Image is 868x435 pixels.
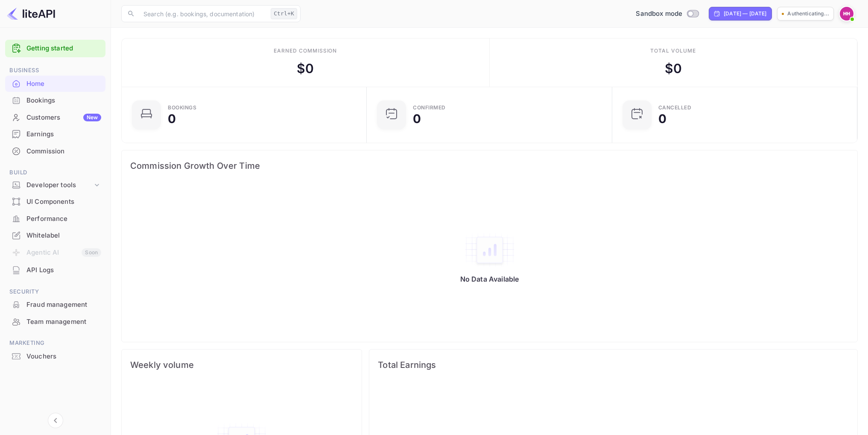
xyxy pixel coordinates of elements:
[26,44,101,53] a: Getting started
[5,40,105,57] div: Getting started
[413,113,421,125] div: 0
[665,59,682,78] div: $ 0
[5,178,105,193] div: Developer tools
[5,348,105,364] a: Vouchers
[5,92,105,108] a: Bookings
[787,10,829,18] p: Authenticating...
[26,214,101,224] div: Performance
[5,287,105,297] span: Security
[26,129,101,139] div: Earnings
[840,7,853,21] img: Henrik Hansen
[5,143,105,160] div: Commission
[26,317,101,327] div: Team management
[5,168,105,177] span: Build
[168,113,176,125] div: 0
[5,109,105,125] a: CustomersNew
[632,9,702,19] div: Switch to Production mode
[5,92,105,109] div: Bookings
[48,413,63,428] button: Collapse navigation
[26,79,101,89] div: Home
[5,194,105,210] div: UI Components
[26,265,101,275] div: API Logs
[7,7,55,21] img: LiteAPI logo
[271,8,297,19] div: Ctrl+K
[83,114,101,121] div: New
[138,5,267,22] input: Search (e.g. bookings, documentation)
[724,10,766,18] div: [DATE] — [DATE]
[26,113,101,123] div: Customers
[26,96,101,106] div: Bookings
[5,314,105,330] div: Team management
[26,300,101,310] div: Fraud management
[5,262,105,279] div: API Logs
[130,358,353,372] span: Weekly volume
[26,147,101,156] div: Commission
[5,211,105,226] a: Performance
[464,232,515,268] img: empty-state-table2.svg
[26,197,101,207] div: UI Components
[5,194,105,209] a: UI Components
[5,314,105,329] a: Team management
[168,105,196,110] div: Bookings
[650,47,696,55] div: Total volume
[658,105,692,110] div: CANCELLED
[5,338,105,348] span: Marketing
[5,76,105,91] a: Home
[636,9,682,19] span: Sandbox mode
[297,59,314,78] div: $ 0
[460,275,519,283] p: No Data Available
[658,113,666,125] div: 0
[5,126,105,143] div: Earnings
[274,47,337,55] div: Earned commission
[26,180,93,190] div: Developer tools
[378,358,849,372] span: Total Earnings
[5,126,105,142] a: Earnings
[5,227,105,244] div: Whitelabel
[5,227,105,243] a: Whitelabel
[5,211,105,227] div: Performance
[5,297,105,312] a: Fraud management
[26,231,101,241] div: Whitelabel
[5,143,105,159] a: Commission
[5,348,105,365] div: Vouchers
[5,66,105,75] span: Business
[5,76,105,92] div: Home
[5,297,105,313] div: Fraud management
[5,262,105,278] a: API Logs
[709,7,772,21] div: Click to change the date range period
[26,352,101,362] div: Vouchers
[5,109,105,126] div: CustomersNew
[413,105,446,110] div: Confirmed
[130,159,849,173] span: Commission Growth Over Time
